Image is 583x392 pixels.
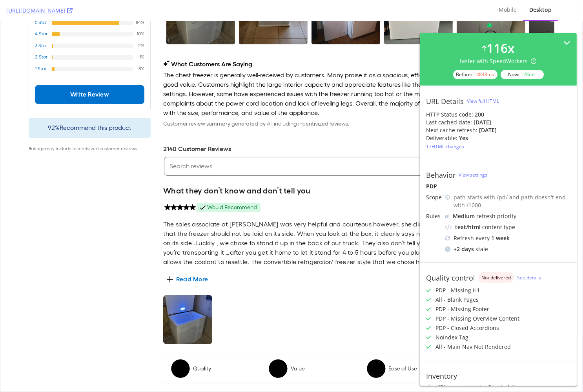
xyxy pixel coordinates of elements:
p: The sales associate at [PERSON_NAME] was very helpful and courteous however, she didn’t know that... [163,192,450,246]
input: Search reviews [163,140,430,150]
p: 5 [267,343,288,358]
div: Inventory [426,372,457,380]
div: text/html [455,223,481,231]
button: View full HTML [467,95,499,108]
div: Medium [453,212,475,220]
div: Behavior [426,171,455,179]
div: 1 Star [35,45,51,50]
span: Would Recommend [196,182,260,191]
div: 4 Star [35,10,51,15]
span: Value [290,344,304,352]
span: Help [537,345,550,354]
p: 5 [169,343,191,358]
div: faster with SpeedWorkers [460,57,537,65]
div: 17 HTML changes [426,143,464,150]
img: https://photos-us.bazaarvoice.com/photo/2/cGhvdG86bG93ZXM/7d1e20c6-611c-50e3-83ae-7b40d299a5c9 [163,274,212,323]
div: URL Details [426,97,464,106]
span: [DATE] [463,173,554,181]
button: 17HTML changes [426,142,464,151]
div: 2140 Customer Reviews [163,117,554,136]
span: Ease of Use [388,344,417,352]
div: [DATE] [474,119,491,126]
div: All - Blank Pages [435,296,479,304]
div: + 2 days [454,245,474,253]
div: 116 x [486,39,515,57]
div: 2% [133,22,144,27]
img: j32suk7ufU7viAAAAAElFTkSuQmCC [445,214,450,218]
p: 3 [365,343,386,358]
div: PDP [426,182,570,190]
li: URLs requested by Google 1 times [426,383,570,391]
div: path starts with /pd/ and path doesn't end with /1000 [454,193,570,209]
span: Read More [166,253,208,263]
a: 6.9-cu ft Chest Freezer Convertible to Refrigerator ( White ) [463,189,553,202]
div: PDP - Missing H1 [435,286,480,294]
div: Next cache refresh: [426,126,477,134]
div: All - Main Nav Not Rendered [435,343,511,351]
button: title [433,137,448,153]
span: Customer review summary generated by AI, including incentivized reviews. [163,99,349,106]
div: danger label [478,272,514,283]
div: 14848 ms [474,71,494,78]
button: Need assistance? [528,340,570,359]
a: View settings [459,171,487,178]
div: 10% [133,10,144,15]
p: The chest freezer is generally well-received by customers. Many praise it as a spacious, efficien... [163,49,554,97]
div: Quality control [426,273,475,282]
span: Write Review [47,69,131,78]
div: 128 ms [521,71,536,78]
div: PDP - Missing Overview Content [435,315,519,323]
div: Refresh every [445,234,570,242]
span: Not delivered [481,275,511,280]
div: stale [445,245,570,253]
div: NoIndex Tag [435,334,468,341]
div: refresh priority [453,212,516,220]
div: PDP - Closed Accordions [435,324,499,332]
div: Desktop [529,6,552,14]
div: Before: [453,70,497,79]
div: content type [445,223,570,231]
div: 2 Star [35,33,51,38]
div: Scope [426,193,442,201]
div: HTTP Status code: [426,111,570,119]
p: What they don’t know and don’t tell you [163,164,450,175]
h5: What Customers Are Saying [163,38,554,48]
p: Ratings may include incentivized customer reviews. [28,124,150,131]
div: Rules [426,212,442,220]
span: From [463,188,554,203]
div: Mobile [499,6,517,14]
div: [DATE] [479,126,497,134]
div: Recommend this product [28,97,150,117]
select: cgcSortSelect [456,136,554,155]
span: 5 out of 5 stars [163,181,196,192]
div: View full HTML [467,98,499,104]
span: [PERSON_NAME] [463,164,554,172]
i: 92% [47,103,59,110]
div: 1 week [491,234,510,242]
div: PDP - Missing Footer [435,305,489,313]
div: 3 Star [35,22,51,27]
div: Yes [459,134,468,142]
div: 3% [133,45,144,50]
a: See details [517,274,541,281]
span: Quality [193,344,211,352]
a: [URL][DOMAIN_NAME] [6,7,73,15]
strong: 200 [475,111,484,118]
div: Now: [501,70,544,79]
div: Deliverable: [426,134,457,142]
div: 1% [133,33,144,38]
div: Last cached date: [426,119,472,126]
